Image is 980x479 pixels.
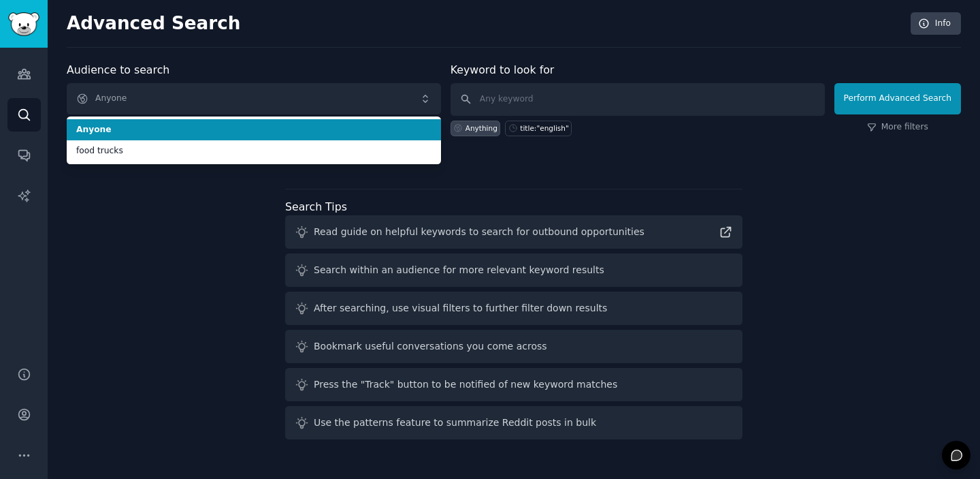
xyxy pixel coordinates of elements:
div: Read guide on helpful keywords to search for outbound opportunities [314,225,644,239]
div: Bookmark useful conversations you come across [314,339,547,354]
input: Any keyword [451,83,825,116]
span: Anyone [76,124,431,136]
label: Search Tips [285,200,347,213]
label: Keyword to look for [451,63,555,76]
div: title:"english" [520,123,568,133]
div: After searching, use visual filters to further filter down results [314,301,607,315]
a: More filters [867,121,928,134]
a: Info [911,12,961,35]
ul: Anyone [67,117,441,164]
h2: Advanced Search [67,13,903,35]
div: Press the "Track" button to be notified of new keyword matches [314,377,617,392]
button: Perform Advanced Search [834,83,961,114]
span: food trucks [76,145,431,157]
div: Use the patterns feature to summarize Reddit posts in bulk [314,416,596,430]
img: GummySearch logo [8,12,39,36]
label: Audience to search [67,63,169,76]
button: Anyone [67,83,441,114]
div: Anything [465,123,497,133]
div: Search within an audience for more relevant keyword results [314,263,604,277]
